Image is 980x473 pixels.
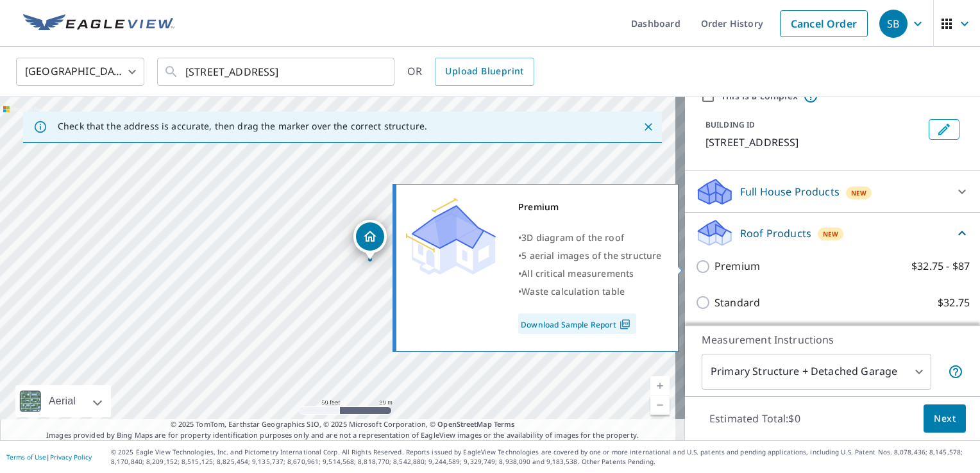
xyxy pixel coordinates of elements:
[938,295,970,311] p: $32.75
[934,411,956,427] span: Next
[45,385,80,417] div: Aerial
[518,198,662,216] div: Premium
[445,63,523,79] span: Upload Blueprint
[518,313,636,334] a: Download Sample Report
[616,319,634,330] img: Pdf Icon
[171,419,515,430] span: © 2025 TomTom, Earthstar Geographics SIO, © 2025 Microsoft Corporation, ©
[929,119,959,140] button: Edit building 1
[435,58,534,86] a: Upload Blueprint
[695,218,970,248] div: Roof ProductsNew
[521,267,634,279] span: All critical measurements
[640,119,657,135] button: Close
[823,229,839,239] span: New
[924,404,966,433] button: Next
[185,54,368,90] input: Search by address or latitude-longitude
[23,14,174,33] img: EV Logo
[695,176,970,207] div: Full House ProductsNew
[518,265,662,283] div: •
[518,283,662,301] div: •
[702,354,931,390] div: Primary Structure + Detached Garage
[406,198,496,275] img: Premium
[353,220,387,260] div: Dropped pin, building 1, Residential property, 4395 Converse St Columbia, SC 29206
[518,229,662,247] div: •
[948,364,963,379] span: Your report will include the primary structure and a detached garage if one exists.
[521,249,661,261] span: 5 aerial images of the structure
[714,295,760,311] p: Standard
[521,231,624,244] span: 3D diagram of the roof
[58,120,427,132] p: Check that the address is accurate, then drag the marker over the correct structure.
[6,453,92,461] p: |
[6,452,46,461] a: Terms of Use
[111,447,974,467] p: © 2025 Eagle View Technologies, Inc. and Pictometry International Corp. All Rights Reserved. Repo...
[15,385,111,417] div: Aerial
[50,452,92,461] a: Privacy Policy
[780,10,868,37] a: Cancel Order
[740,226,811,241] p: Roof Products
[702,332,963,347] p: Measurement Instructions
[714,258,760,274] p: Premium
[911,258,970,274] p: $32.75 - $87
[740,184,840,199] p: Full House Products
[705,135,924,150] p: [STREET_ADDRESS]
[879,10,908,38] div: SB
[650,376,670,395] a: Current Level 19, Zoom In
[705,119,755,130] p: BUILDING ID
[437,419,491,429] a: OpenStreetMap
[851,188,867,198] span: New
[650,395,670,415] a: Current Level 19, Zoom Out
[521,285,625,297] span: Waste calculation table
[518,247,662,265] div: •
[16,54,144,90] div: [GEOGRAPHIC_DATA]
[407,58,534,86] div: OR
[699,404,811,433] p: Estimated Total: $0
[494,419,515,429] a: Terms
